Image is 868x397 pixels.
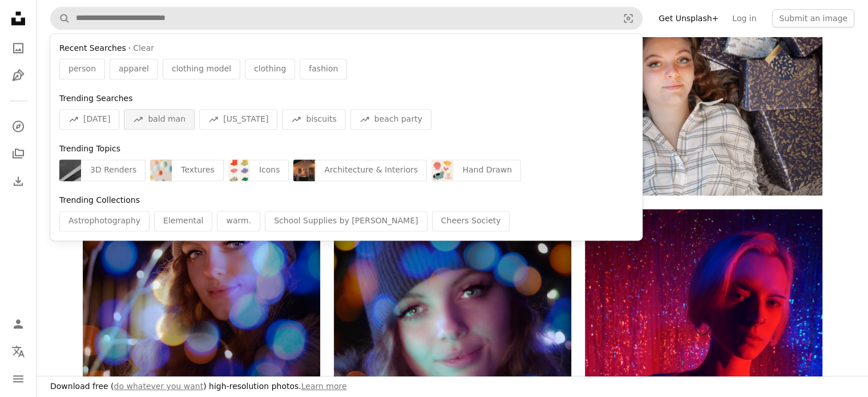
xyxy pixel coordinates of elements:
img: premium_vector-1753107438975-30d50abb6869 [228,159,250,181]
div: Hand Drawn [453,159,521,181]
div: Architecture & Interiors [315,159,427,181]
span: apparel [119,63,149,75]
a: Log in / Sign up [7,312,30,335]
span: Recent Searches [59,43,126,54]
span: beach party [374,114,422,125]
a: Illustrations [7,64,30,87]
span: clothing [254,63,286,75]
span: bald man [148,114,185,125]
button: Clear [133,43,154,54]
span: biscuits [306,114,336,125]
button: Language [7,340,30,363]
button: Visual search [615,7,642,29]
a: Photos [7,37,30,59]
a: Explore [7,115,30,138]
a: a woman wearing a hat with a blurry background [334,292,571,303]
a: Home — Unsplash [7,7,30,32]
div: Astrophotography [59,211,150,231]
div: warm. [217,211,260,231]
a: Log in [725,9,763,27]
div: Textures [172,159,224,181]
a: do whatever you want [114,382,204,391]
button: Search Unsplash [51,7,70,29]
span: Trending Topics [59,144,120,153]
a: Download History [7,170,30,193]
div: School Supplies by [PERSON_NAME] [265,211,427,231]
span: Trending Collections [59,195,140,204]
span: [DATE] [83,114,110,125]
a: a woman wearing a hat and a fur pom - pom [83,247,320,258]
div: Cheers Society [432,211,510,231]
img: premium_photo-1749548059677-908a98011c1d [59,159,81,181]
span: clothing model [172,63,231,75]
div: · [59,43,633,54]
form: Find visuals sitewide [50,7,643,30]
span: Trending Searches [59,94,132,103]
div: Elemental [154,211,212,231]
button: Menu [7,367,30,390]
a: Learn more [301,382,347,391]
span: person [68,63,96,75]
span: [US_STATE] [223,114,268,125]
img: premium_vector-1738857557550-07f8ae7b8745 [431,159,453,181]
img: premium_photo-1746420146061-0256c1335fe4 [150,159,172,181]
button: Submit an image [772,9,854,27]
a: Collections [7,142,30,165]
div: Icons [250,159,289,181]
div: 3D Renders [81,159,146,181]
span: fashion [309,63,338,75]
a: Get Unsplash+ [652,9,725,27]
img: premium_photo-1686167978316-e075293442bf [293,159,315,181]
h3: Download free ( ) high-resolution photos. [50,381,347,392]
